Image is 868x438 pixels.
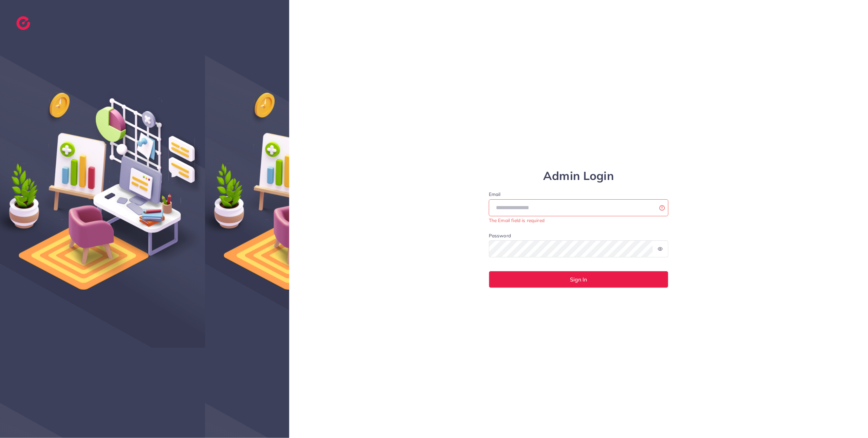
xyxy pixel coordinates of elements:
[16,16,30,30] img: logo
[489,232,511,239] label: Password
[489,271,669,288] button: Sign In
[489,217,544,223] small: The Email field is required
[489,191,669,198] label: Email
[489,169,669,183] h1: Admin Login
[570,277,587,282] span: Sign In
